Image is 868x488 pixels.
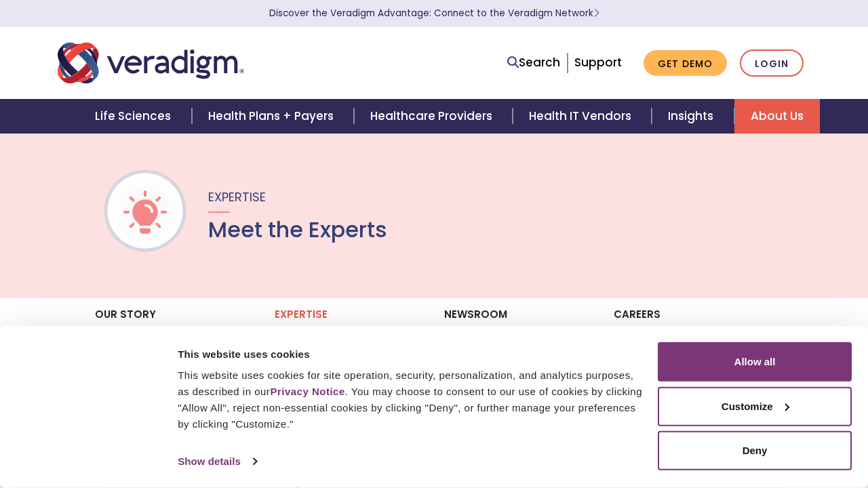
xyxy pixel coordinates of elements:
a: Get Demo [644,50,727,77]
a: Health IT Vendors [513,99,652,134]
div: This website uses cookies for site operation, security, personalization, and analytics purposes, ... [178,367,642,432]
a: Discover the Veradigm Advantage: Connect to the Veradigm NetworkLearn More [269,7,599,20]
a: Login [740,49,804,77]
a: Privacy Notice [270,386,344,397]
img: Veradigm logo [58,41,244,85]
a: Insights [652,99,734,134]
a: Health Plans + Payers [192,99,354,134]
span: Learn More [593,7,599,20]
button: Allow all [658,342,852,382]
a: About Us [734,99,820,134]
button: Deny [658,431,852,470]
a: Life Sciences [79,99,191,134]
a: Healthcare Providers [354,99,513,134]
h1: Meet the Experts [208,217,387,243]
a: Support [574,54,622,70]
a: Search [507,54,560,72]
span: Expertise [208,188,266,205]
a: Show details [178,451,256,472]
div: This website uses cookies [178,346,642,362]
button: Customize [658,386,852,426]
